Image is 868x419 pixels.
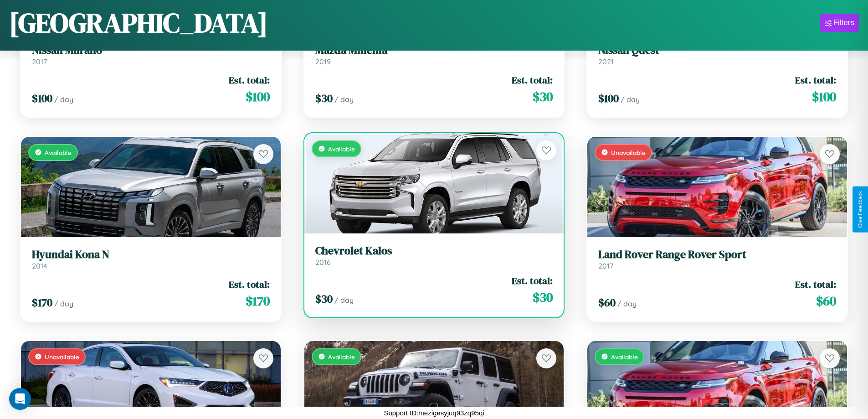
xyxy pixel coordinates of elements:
[32,44,270,57] h3: Nissan Murano
[512,73,553,87] span: Est. total:
[512,274,553,287] span: Est. total:
[816,292,836,310] span: $ 60
[598,44,836,66] a: Nissan Quest2021
[315,57,331,66] span: 2019
[54,95,73,104] span: / day
[384,407,484,419] p: Support ID: mezigesyjuq93zq95qi
[598,44,836,57] h3: Nissan Quest
[9,388,31,410] div: Open Intercom Messenger
[795,278,836,291] span: Est. total:
[812,88,836,106] span: $ 100
[315,244,553,267] a: Chevrolet Kalos2016
[32,248,270,270] a: Hyundai Kona N2014
[598,57,614,66] span: 2021
[611,149,646,156] span: Unavailable
[315,44,553,66] a: Mazda Millenia2019
[598,261,613,270] span: 2017
[246,292,270,310] span: $ 170
[334,95,354,104] span: / day
[328,353,355,361] span: Available
[54,299,73,308] span: / day
[246,88,270,106] span: $ 100
[315,91,333,106] span: $ 30
[533,88,553,106] span: $ 30
[328,145,355,153] span: Available
[598,91,619,106] span: $ 100
[820,14,859,32] button: Filters
[598,295,616,310] span: $ 60
[598,248,836,270] a: Land Rover Range Rover Sport2017
[315,44,553,57] h3: Mazda Millenia
[9,4,268,41] h1: [GEOGRAPHIC_DATA]
[334,295,354,305] span: / day
[32,44,270,66] a: Nissan Murano2017
[32,295,52,310] span: $ 170
[857,191,863,228] div: Give Feedback
[598,248,836,261] h3: Land Rover Range Rover Sport
[229,73,270,87] span: Est. total:
[32,91,52,106] span: $ 100
[617,299,637,308] span: / day
[315,291,333,306] span: $ 30
[533,288,553,306] span: $ 30
[229,278,270,291] span: Est. total:
[45,353,79,361] span: Unavailable
[315,258,331,267] span: 2016
[621,95,640,104] span: / day
[32,57,47,66] span: 2017
[795,73,836,87] span: Est. total:
[32,261,47,270] span: 2014
[315,244,553,258] h3: Chevrolet Kalos
[611,353,638,361] span: Available
[45,149,72,156] span: Available
[833,18,854,27] div: Filters
[32,248,270,261] h3: Hyundai Kona N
